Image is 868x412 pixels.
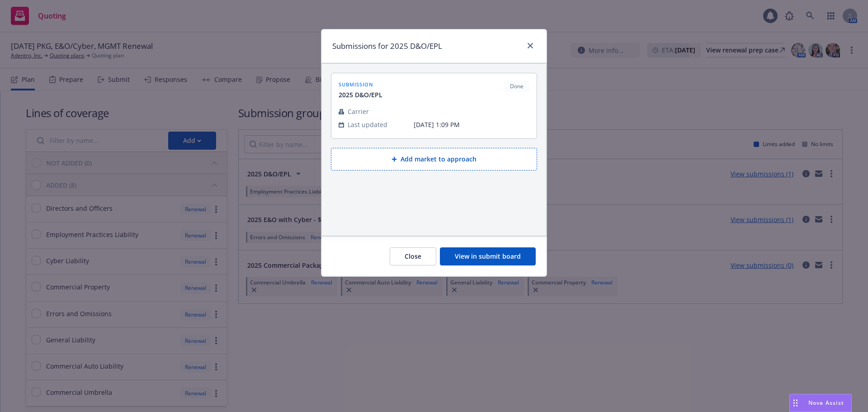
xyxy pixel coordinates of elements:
[390,247,436,265] button: Close
[348,107,369,116] span: Carrier
[525,40,536,51] a: close
[808,399,844,407] span: Nova Assist
[348,120,387,129] span: Last updated
[789,394,852,412] button: Nova Assist
[331,148,537,170] button: Add market to approach
[440,247,536,265] button: View in submit board
[508,82,526,90] span: Done
[339,90,382,99] span: 2025 D&O/EPL
[339,81,382,88] span: submission
[790,394,801,412] div: Drag to move
[332,40,442,52] h1: Submissions for 2025 D&O/EPL
[414,120,529,129] span: [DATE] 1:09 PM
